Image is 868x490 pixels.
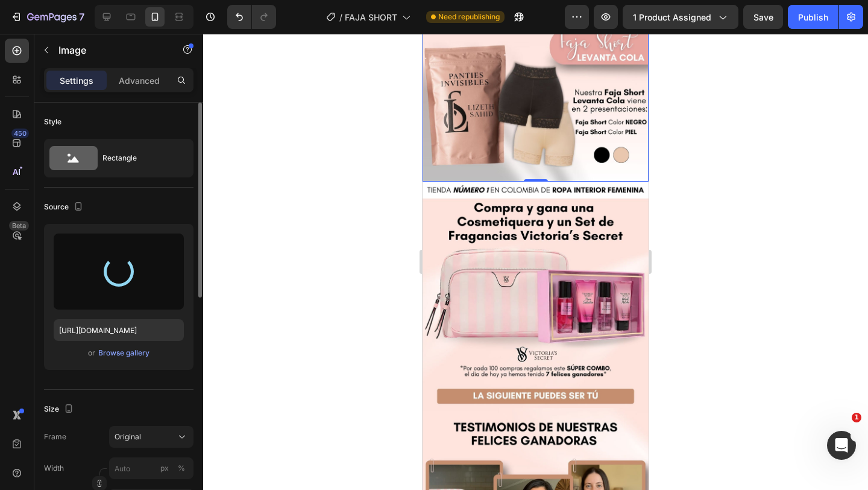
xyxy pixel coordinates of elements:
[119,74,160,87] p: Advanced
[178,463,185,474] div: %
[9,221,29,231] div: Beta
[44,401,76,418] div: Size
[623,5,738,29] button: 1 product assigned
[109,426,193,448] button: Original
[88,346,95,360] span: or
[174,461,189,476] button: px
[345,11,397,24] span: FAJA SHORT
[98,347,150,359] button: Browse gallery
[44,199,86,215] div: Source
[753,12,773,22] span: Save
[44,116,61,127] div: Style
[160,463,169,474] div: px
[115,431,141,442] span: Original
[743,5,783,29] button: Save
[98,348,149,358] div: Browse gallery
[798,11,828,24] div: Publish
[157,461,172,476] button: %
[44,463,64,474] label: Width
[11,129,29,138] div: 450
[339,11,342,24] span: /
[44,431,66,442] label: Frame
[54,319,184,341] input: https://example.com/image.jpg
[5,5,90,29] button: 7
[60,74,93,87] p: Settings
[827,431,856,460] iframe: Intercom live chat
[423,34,649,490] iframe: Design area
[438,11,500,22] span: Need republishing
[227,5,276,29] div: Undo/Redo
[852,413,861,422] span: 1
[79,10,84,24] p: 7
[788,5,838,29] button: Publish
[102,144,176,172] div: Rectangle
[58,43,161,57] p: Image
[109,457,193,479] input: px%
[633,11,711,24] span: 1 product assigned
